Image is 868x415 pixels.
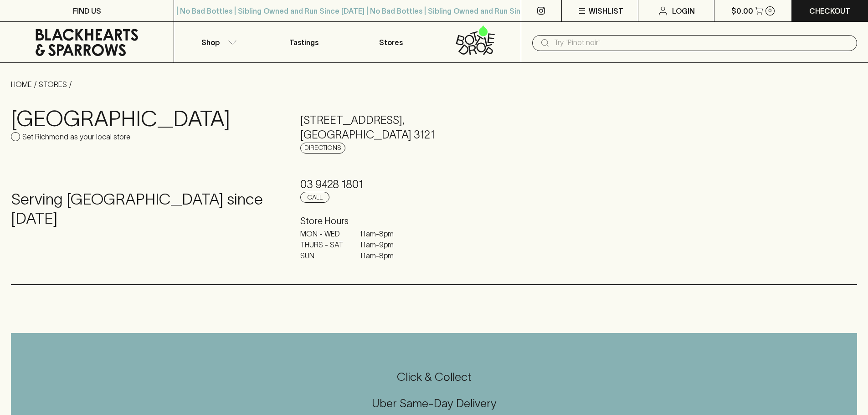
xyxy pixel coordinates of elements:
a: HOME [11,80,32,88]
p: SUN [300,250,346,261]
p: Shop [201,37,220,48]
p: Wishlist [589,5,623,16]
p: Tastings [289,37,318,48]
a: Call [300,192,329,203]
p: 0 [768,8,772,13]
p: MON - WED [300,228,346,239]
p: Checkout [809,5,850,16]
a: Stores [348,22,434,62]
p: $0.00 [731,5,753,16]
p: THURS - SAT [300,239,346,250]
a: STORES [39,80,67,88]
h6: Store Hours [300,214,568,228]
button: Shop [174,22,261,62]
h4: Serving [GEOGRAPHIC_DATA] since [DATE] [11,190,278,228]
a: Tastings [261,22,347,62]
h3: [GEOGRAPHIC_DATA] [11,106,278,131]
h5: [STREET_ADDRESS] , [GEOGRAPHIC_DATA] 3121 [300,113,568,142]
p: Set Richmond as your local store [22,131,130,142]
h5: Click & Collect [11,369,857,384]
h5: Uber Same-Day Delivery [11,396,857,411]
p: Login [672,5,695,16]
h5: 03 9428 1801 [300,177,568,192]
p: FIND US [73,5,101,16]
p: 11am - 8pm [360,250,405,261]
input: Try "Pinot noir" [554,36,850,50]
a: Directions [300,143,345,154]
p: Stores [379,37,403,48]
p: 11am - 9pm [360,239,405,250]
p: 11am - 8pm [360,228,405,239]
